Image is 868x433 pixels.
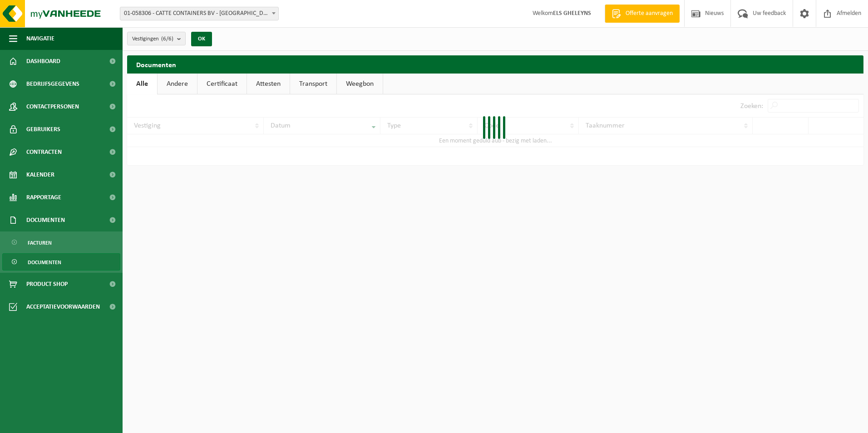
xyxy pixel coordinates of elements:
[26,73,79,95] span: Bedrijfsgegevens
[337,74,383,94] a: Weegbon
[158,74,197,94] a: Andere
[26,186,61,209] span: Rapportage
[132,32,173,46] span: Vestigingen
[127,55,863,73] h2: Documenten
[120,7,278,20] span: 01-058306 - CATTE CONTAINERS BV - OUDENAARDE
[2,253,120,271] a: Documenten
[161,36,173,42] count: (6/6)
[26,27,54,50] span: Navigatie
[28,234,52,251] span: Facturen
[120,7,279,20] span: 01-058306 - CATTE CONTAINERS BV - OUDENAARDE
[127,74,157,94] a: Alle
[26,118,60,141] span: Gebruikers
[623,9,675,18] span: Offerte aanvragen
[191,32,212,46] button: OK
[26,209,65,231] span: Documenten
[26,273,68,295] span: Product Shop
[26,50,60,73] span: Dashboard
[197,74,247,94] a: Certificaat
[26,295,100,318] span: Acceptatievoorwaarden
[290,74,336,94] a: Transport
[26,141,62,163] span: Contracten
[26,95,79,118] span: Contactpersonen
[26,163,54,186] span: Kalender
[28,254,61,271] span: Documenten
[2,234,120,251] a: Facturen
[605,5,680,23] a: Offerte aanvragen
[553,10,591,17] strong: ELS GHELEYNS
[127,32,186,45] button: Vestigingen(6/6)
[247,74,290,94] a: Attesten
